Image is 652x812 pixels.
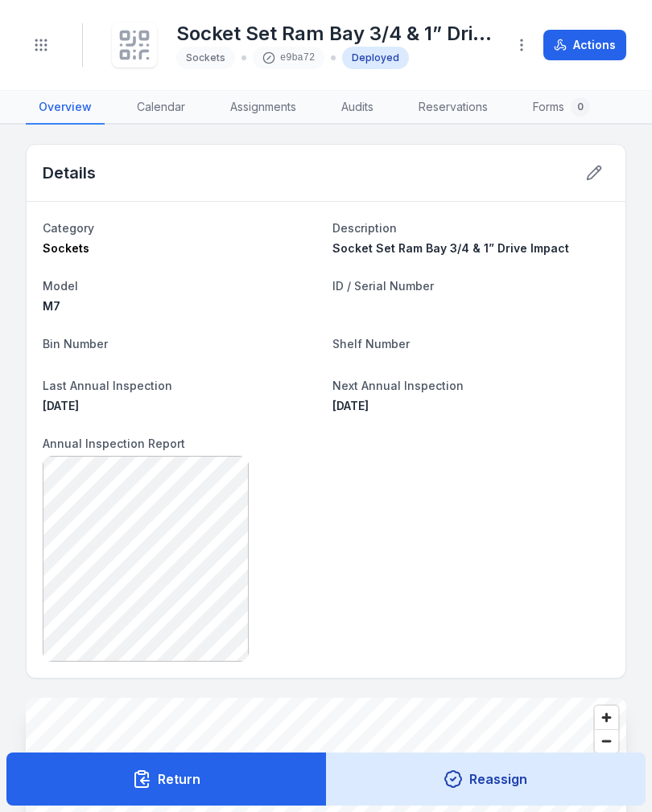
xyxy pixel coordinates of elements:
[332,279,434,293] span: ID / Serial Number
[43,399,79,412] span: [DATE]
[26,91,105,125] a: Overview
[43,279,78,293] span: Model
[543,30,626,60] button: Actions
[217,91,309,125] a: Assignments
[124,91,198,125] a: Calendar
[332,337,410,351] span: Shelf Number
[595,706,618,729] button: Zoom in
[326,753,646,806] button: Reassign
[43,437,185,450] span: Annual Inspection Report
[6,753,327,806] button: Return
[332,221,397,235] span: Description
[253,47,324,69] div: e9ba72
[571,97,590,117] div: 0
[520,91,603,125] a: Forms0
[595,729,618,753] button: Zoom out
[43,162,96,184] h2: Details
[332,399,369,412] span: [DATE]
[328,91,386,125] a: Audits
[26,30,56,60] button: Toggle navigation
[342,47,409,69] div: Deployed
[43,399,79,412] time: 8/9/2025, 12:00:00 am
[332,379,464,392] span: Next Annual Inspection
[43,241,89,255] span: Sockets
[186,51,225,64] span: Sockets
[43,379,172,392] span: Last Annual Inspection
[43,337,108,351] span: Bin Number
[406,91,501,125] a: Reservations
[332,399,369,412] time: 8/9/2026, 12:00:00 am
[176,21,493,47] h1: Socket Set Ram Bay 3/4 & 1” Drive Impact
[43,299,60,313] span: M7
[43,221,94,235] span: Category
[332,241,569,255] span: Socket Set Ram Bay 3/4 & 1” Drive Impact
